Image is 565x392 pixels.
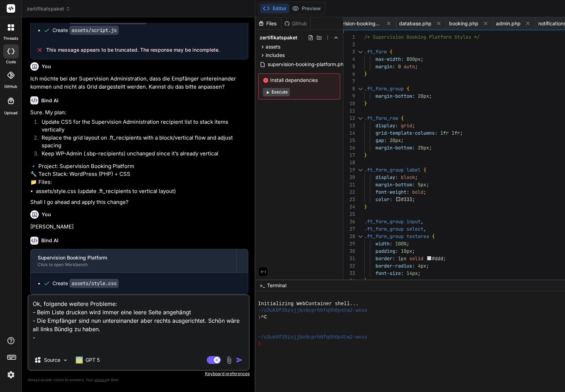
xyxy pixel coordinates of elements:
div: Click to collapse the range. [356,48,365,56]
button: Supervision Booking PlatformClick to open Workbench [31,249,236,272]
span: ; [421,56,423,62]
div: 9 [343,92,355,100]
span: margin: [375,63,395,70]
div: 23 [343,196,355,203]
img: icon [236,356,243,364]
span: select [406,226,423,232]
span: This message appears to be truncated. The response may be incomplete. [46,46,220,53]
div: Click to collapse the range. [356,166,365,174]
span: 20px [418,144,429,151]
h6: Bind AI [41,237,58,244]
div: 34 [343,277,355,284]
span: input [406,218,421,225]
span: .ft_form_group [364,226,404,232]
span: .ft_form_group [364,167,404,173]
p: [PERSON_NAME] [30,223,248,231]
span: admin.php [496,20,521,27]
label: Upload [4,110,18,116]
div: 6 [343,70,355,78]
div: 12 [343,115,355,122]
span: { [401,115,404,121]
div: 3 [343,48,355,56]
span: block [401,174,415,180]
span: label [406,167,421,173]
div: 28 [343,233,355,240]
span: includes [266,52,285,59]
span: 20px [418,93,429,99]
div: 14 [343,129,355,137]
div: 8 [343,85,355,92]
span: 100% [395,240,406,247]
div: 5 [343,63,355,70]
div: Click to open Workbench [38,262,229,268]
span: margin-bottom: [375,93,415,99]
span: ; [426,181,429,188]
span: { [423,167,426,173]
span: .ft_form_row [364,115,398,121]
span: } [364,152,367,158]
button: Editor [260,4,289,13]
span: database.php [399,20,431,27]
div: 31 [343,255,355,262]
span: ; [429,144,432,151]
div: 16 [343,144,355,152]
span: grid-template-columns: [375,130,437,136]
span: { [406,85,409,92]
span: max-width: [375,56,404,62]
div: Create [52,27,119,34]
span: border-radius: [375,263,415,269]
div: Click to collapse the range. [356,115,365,122]
p: Keyboard preferences [27,371,250,377]
span: , [421,218,423,225]
div: 17 [343,152,355,159]
span: ; [443,255,446,262]
span: 0 [398,63,401,70]
span: gap: [375,137,387,143]
span: border: [375,255,395,262]
h6: You [42,211,51,218]
p: Shall I go ahead and apply this change? [30,198,248,206]
span: .ft_form_group [364,85,404,92]
span: 1fr [440,130,449,136]
div: Github [281,20,310,27]
span: } [364,71,367,77]
span: { [390,49,392,55]
span: bold [412,189,423,195]
span: } [364,277,367,284]
span: margin-bottom: [375,181,415,188]
div: 27 [343,225,355,233]
span: .ft_form_group [364,218,404,225]
span: display: [375,122,398,129]
span: .ft_form [364,49,387,55]
div: 10 [343,100,355,107]
label: threads [3,36,18,41]
h6: You [42,63,51,70]
code: assets/script.js [69,26,119,35]
span: supervision-booking-platform.php [267,60,347,69]
li: Keep WP-Admin (.sbp-recipients) unchanged since it’s already vertical [36,150,248,160]
span: assets [266,43,280,50]
span: textarea [406,233,429,239]
span: solid [409,255,423,262]
div: 2 [343,41,355,48]
span: 20px [390,137,401,143]
span: /* Supervision Booking Platform Styles */ [364,34,480,40]
span: #ddd [432,255,443,262]
div: 20 [343,174,355,181]
div: Click to collapse the range. [356,233,365,240]
textarea: Ok, folgende weitere Probleme: - Beim Liste drucken wird immer eine leere Seite angehängt - Die E... [29,295,249,350]
p: Always double-check its answers. Your in Bind [27,377,250,383]
span: 14px [406,270,418,276]
div: 22 [343,188,355,196]
img: settings [5,369,17,381]
span: ; [423,189,426,195]
span: color: [375,196,392,203]
span: ~/u3uk0f35zsjjbn9cprh6fq9h0p4tm2-wnxx [258,334,368,341]
div: 21 [343,181,355,188]
span: 800px [406,56,421,62]
span: font-weight: [375,189,409,195]
span: Install dependencies [263,77,336,84]
p: 🔹 Project: Supervision Booking Platform 🔧 Tech Stack: WordPress (PHP) + CSS 📁 Files: [30,162,248,186]
span: zertifikatspaket [27,5,70,12]
span: 1px [398,255,406,262]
